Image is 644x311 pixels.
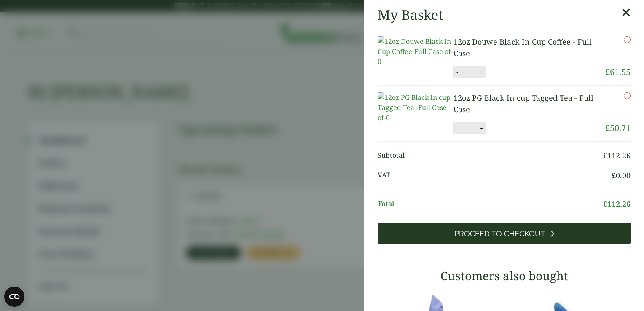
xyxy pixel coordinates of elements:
[612,170,631,180] bdi: 0.00
[454,69,461,76] button: -
[454,229,545,239] span: Proceed to Checkout
[4,287,24,307] button: Open CMP widget
[378,170,612,181] span: VAT
[605,66,631,78] bdi: 61.55
[453,93,593,114] a: 12oz PG Black In cup Tagged Tea - Full Case
[603,199,607,209] span: £
[603,150,631,161] bdi: 112.26
[605,122,610,134] span: £
[378,92,453,123] img: 12oz PG Black In cup Tagged Tea -Full Case of-0
[454,125,461,132] button: -
[378,150,603,161] span: Subtotal
[378,36,453,67] img: 12oz Douwe Black In Cup Coffee-Full Case of-0
[603,150,607,161] span: £
[603,199,631,209] bdi: 112.26
[612,170,616,180] span: £
[624,36,631,43] a: Remove this item
[605,122,631,134] bdi: 50.71
[378,198,603,210] span: Total
[378,223,631,244] a: Proceed to Checkout
[605,66,610,78] span: £
[378,7,443,23] h2: My Basket
[453,37,592,58] a: 12oz Douwe Black In Cup Coffee - Full Case
[378,269,631,283] h3: Customers also bought
[624,92,631,99] a: Remove this item
[478,69,486,76] button: +
[478,125,486,132] button: +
